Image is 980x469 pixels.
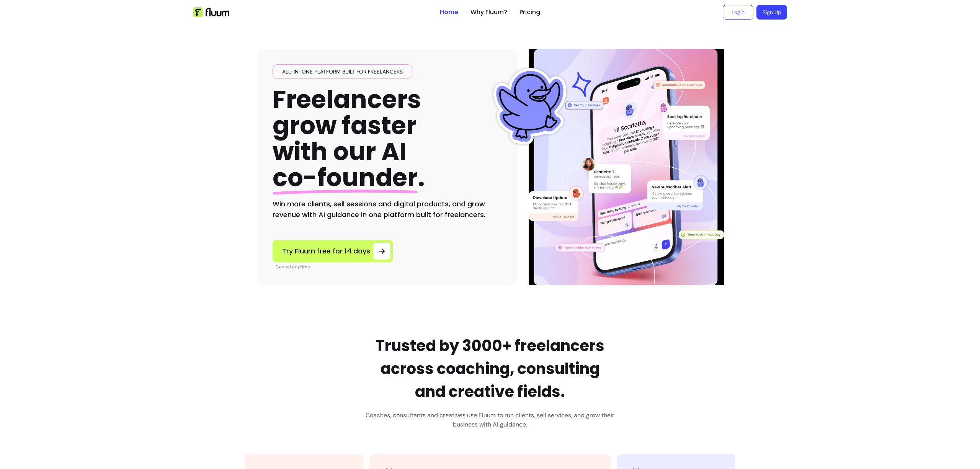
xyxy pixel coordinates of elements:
span: Try Fluum free for 14 days [282,246,370,257]
a: Sign Up [756,5,787,20]
h2: Trusted by 3000+ freelancers across coaching, consulting and creative fields. [366,334,614,403]
a: Login [723,5,753,20]
p: Cancel anytime [276,264,393,270]
a: Pricing [519,8,540,17]
span: All-in-one platform built for freelancers [279,68,406,75]
img: Fluum Logo [193,7,229,17]
img: Fluum Duck sticker [492,68,568,145]
h3: Coaches, consultants and creatives use Fluum to run clients, sell services, and grow their busine... [366,411,614,429]
a: Try Fluum free for 14 days [273,240,393,262]
h1: Freelancers grow faster with our AI . [273,87,425,191]
h2: Win more clients, sell sessions and digital products, and grow revenue with AI guidance in one pl... [273,199,502,220]
a: Why Fluum? [470,8,507,17]
span: co-founder [273,160,418,194]
img: Illustration of Fluum AI Co-Founder on a smartphone, showing solo business performance insights s... [530,49,723,285]
a: Home [440,8,458,17]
